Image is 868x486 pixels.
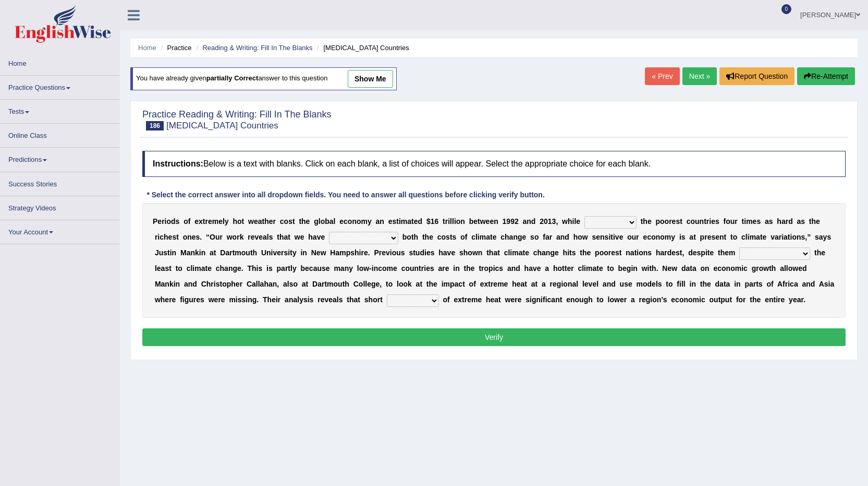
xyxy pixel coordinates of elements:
[724,233,727,241] b: t
[348,217,352,226] b: o
[159,248,164,257] b: u
[248,217,254,226] b: w
[781,217,786,226] b: a
[756,217,761,226] b: s
[689,233,693,241] b: a
[435,217,439,226] b: 6
[203,217,205,226] b: t
[660,217,665,226] b: o
[1,172,119,193] a: Success Stories
[556,217,558,226] b: ,
[259,233,263,241] b: e
[225,217,229,226] b: y
[687,217,691,226] b: c
[418,217,423,226] b: d
[647,217,652,226] b: e
[314,43,409,53] li: [MEDICAL_DATA] Countries
[669,217,671,226] b: r
[807,233,811,241] b: ”
[513,233,518,241] b: n
[656,233,661,241] b: n
[600,233,605,241] b: n
[493,233,497,241] b: e
[733,233,738,241] b: o
[321,217,325,226] b: o
[711,233,715,241] b: s
[299,217,301,226] b: t
[643,217,647,226] b: h
[452,217,454,226] b: l
[565,233,569,241] b: d
[671,233,675,241] b: y
[788,233,790,241] b: t
[726,217,730,226] b: o
[192,233,196,241] b: e
[160,233,164,241] b: c
[450,217,452,226] b: l
[574,217,576,226] b: l
[402,233,407,241] b: b
[715,233,719,241] b: e
[321,233,325,241] b: e
[771,233,775,241] b: v
[549,233,552,241] b: r
[816,217,820,226] b: e
[219,233,222,241] b: r
[682,67,717,85] a: Next »
[319,217,321,226] b: l
[573,233,578,241] b: h
[651,233,656,241] b: o
[473,217,478,226] b: e
[527,217,531,226] b: n
[615,233,619,241] b: v
[665,233,671,241] b: m
[534,233,539,241] b: o
[515,217,519,226] b: 2
[269,233,273,241] b: s
[1,76,119,96] a: Practice Questions
[142,328,846,346] button: Verify
[809,217,812,226] b: t
[769,217,773,226] b: s
[215,233,220,241] b: u
[153,217,157,226] b: P
[801,233,805,241] b: s
[456,217,461,226] b: o
[448,217,450,226] b: i
[264,217,269,226] b: h
[805,233,807,241] b: ,
[176,217,180,226] b: s
[735,217,737,226] b: r
[422,233,425,241] b: t
[329,217,334,226] b: a
[199,217,203,226] b: x
[254,233,259,241] b: v
[494,217,498,226] b: n
[429,233,433,241] b: e
[724,217,726,226] b: f
[292,217,295,226] b: t
[279,233,284,241] b: h
[572,217,574,226] b: i
[748,233,750,241] b: i
[176,233,179,241] b: t
[655,217,660,226] b: p
[823,233,827,241] b: y
[223,217,225,226] b: l
[396,217,399,226] b: t
[681,233,686,241] b: s
[163,248,167,257] b: s
[190,248,195,257] b: n
[142,151,846,177] h4: Below is a text with blanks. Click on each blank, a list of choices will appear. Select the appro...
[187,248,191,257] b: a
[392,217,396,226] b: s
[172,248,177,257] b: n
[263,233,267,241] b: a
[765,217,769,226] b: a
[227,233,233,241] b: w
[453,233,457,241] b: s
[790,233,792,241] b: i
[792,233,797,241] b: o
[284,217,289,226] b: o
[142,190,549,201] div: * Select the correct answer into all dropdown fields. You need to answer all questions before cli...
